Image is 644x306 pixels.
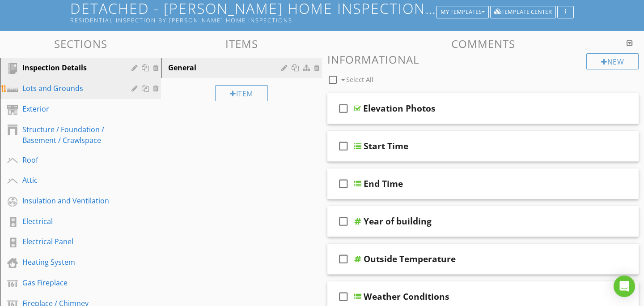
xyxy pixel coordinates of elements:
[22,175,119,185] div: Attic
[22,257,119,267] div: Heating System
[436,6,489,18] button: My Templates
[22,103,119,114] div: Exterior
[364,178,403,189] div: End Time
[215,85,268,101] div: Item
[363,103,436,114] div: Elevation Photos
[346,75,373,84] span: Select All
[22,195,119,206] div: Insulation and Ventilation
[327,38,639,50] h3: Comments
[586,53,639,69] div: New
[336,98,351,119] i: check_box_outline_blank
[614,276,635,297] div: Open Intercom Messenger
[494,9,552,15] div: Template Center
[364,216,432,227] div: Year of building
[336,211,351,232] i: check_box_outline_blank
[336,248,351,270] i: check_box_outline_blank
[168,62,284,73] div: General
[70,17,440,24] div: Residential Inspection by [PERSON_NAME] Home Inspections
[22,83,119,94] div: Lots and Grounds
[441,9,485,15] div: My Templates
[22,236,119,247] div: Electrical Panel
[22,277,119,288] div: Gas Fireplace
[22,155,119,165] div: Roof
[364,254,456,264] div: Outside Temperature
[22,216,119,227] div: Electrical
[22,124,119,146] div: Structure / Foundation / Basement / Crawlspace
[336,135,351,157] i: check_box_outline_blank
[161,38,322,50] h3: Items
[490,6,556,18] button: Template Center
[364,141,408,151] div: Start Time
[22,62,119,73] div: Inspection Details
[490,7,556,15] a: Template Center
[364,291,449,302] div: Weather Conditions
[336,173,351,194] i: check_box_outline_blank
[70,0,574,23] h1: DETACHED - [PERSON_NAME] Home Inspections from [PERSON_NAME] Residential Inspections Inc.
[327,53,639,65] h3: Informational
